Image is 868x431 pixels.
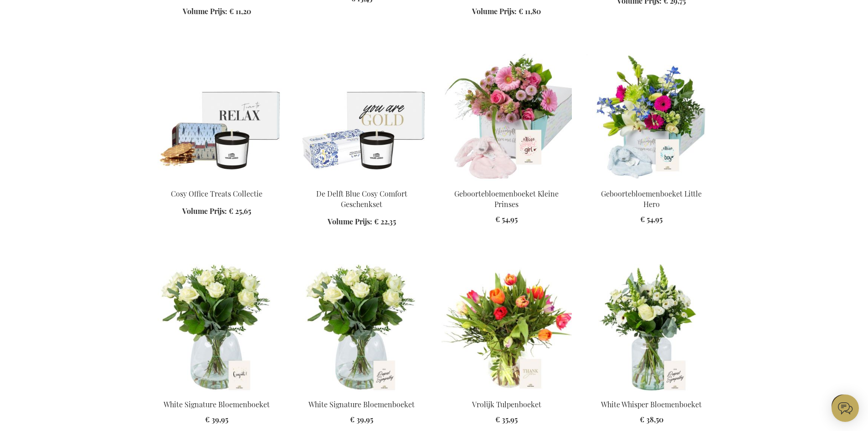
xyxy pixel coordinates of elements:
[586,264,717,392] img: White Whisper Flower Bouquet
[297,388,427,397] a: White Signature Flower Bouquet
[640,214,663,224] span: € 54,95
[328,217,372,226] span: Volume Prijs:
[640,415,663,424] span: € 38,50
[297,177,427,186] a: Delft's Cosy Comfort Gift Set
[182,206,227,216] span: Volume Prijs:
[152,264,282,392] img: White Signature Flower Bouquet
[442,388,572,397] a: Cheerful Tulip Flower Bouquet
[472,400,541,409] a: Vrolijk Tulpenboeket
[308,400,415,409] a: White Signature Bloemenboeket
[229,206,251,216] span: € 25,65
[601,189,702,209] a: Geboortebloemenboeket Little Hero
[297,264,427,392] img: White Signature Flower Bouquet
[297,53,427,181] img: Delft's Cosy Comfort Gift Set
[586,388,717,397] a: White Whisper Flower Bouquet
[328,217,396,227] a: Volume Prijs: € 22,35
[316,189,407,209] a: De Delft Blue Cosy Comfort Geschenkset
[442,177,572,186] a: Little Princess Birth Flower Bouquet
[442,264,572,392] img: Cheerful Tulip Flower Bouquet
[442,53,572,181] img: Little Princess Birth Flower Bouquet
[495,415,518,424] span: € 35,95
[350,415,373,424] span: € 39,95
[832,395,859,422] iframe: belco-activator-frame
[454,189,559,209] a: Geboortebloemenboeket Kleine Prinses
[205,415,228,424] span: € 39,95
[182,206,251,217] a: Volume Prijs: € 25,65
[586,177,717,186] a: Little Hero Birth Flower Bouquet
[472,6,517,16] span: Volume Prijs:
[152,177,282,186] a: Cosy Office Treats Collection
[152,388,282,397] a: White Signature Flower Bouquet
[374,217,396,226] span: € 22,35
[495,214,518,224] span: € 54,95
[183,6,227,16] span: Volume Prijs:
[152,53,282,181] img: Cosy Office Treats Collection
[472,6,541,17] a: Volume Prijs: € 11,80
[601,400,702,409] a: White Whisper Bloemenboeket
[229,6,251,16] span: € 11,20
[586,53,717,181] img: Little Hero Birth Flower Bouquet
[171,189,262,198] a: Cosy Office Treats Collectie
[183,6,251,17] a: Volume Prijs: € 11,20
[519,6,541,16] span: € 11,80
[164,400,270,409] a: White Signature Bloemenboeket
